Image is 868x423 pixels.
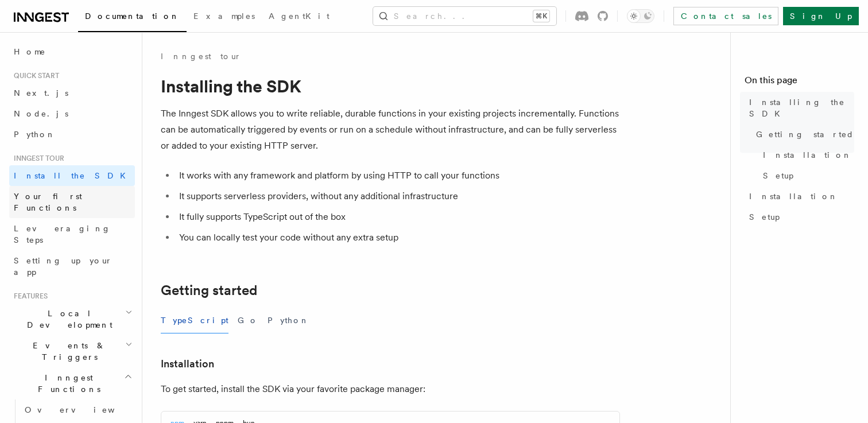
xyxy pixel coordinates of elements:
[238,308,258,333] button: Go
[756,129,854,140] span: Getting started
[9,340,125,363] span: Events & Triggers
[9,83,135,103] a: Next.js
[14,171,133,180] span: Install the SDK
[673,7,778,25] a: Contact sales
[14,224,111,245] span: Leveraging Steps
[176,188,620,204] li: It supports serverless providers, without any additional infrastructure
[161,76,620,96] h1: Installing the SDK
[9,303,135,335] button: Local Development
[749,191,838,202] span: Installation
[763,170,793,181] span: Setup
[193,11,255,21] span: Examples
[627,9,654,23] button: Toggle dark mode
[161,381,620,397] p: To get started, install the SDK via your favorite package manager:
[14,46,46,57] span: Home
[14,88,68,98] span: Next.js
[9,292,48,301] span: Features
[745,207,854,227] a: Setup
[9,372,124,395] span: Inngest Functions
[9,335,135,367] button: Events & Triggers
[758,145,854,165] a: Installation
[78,3,187,32] a: Documentation
[176,230,620,246] li: You can locally test your code without any extra setup
[14,130,56,139] span: Python
[161,106,620,154] p: The Inngest SDK allows you to write reliable, durable functions in your existing projects increme...
[373,7,556,25] button: Search...⌘K
[187,3,262,31] a: Examples
[161,308,228,333] button: TypeScript
[20,399,135,420] a: Overview
[745,186,854,207] a: Installation
[783,7,859,25] a: Sign Up
[9,218,135,250] a: Leveraging Steps
[25,405,143,414] span: Overview
[161,282,257,298] a: Getting started
[745,73,854,92] h4: On this page
[533,10,549,22] kbd: ⌘K
[9,367,135,399] button: Inngest Functions
[9,154,64,163] span: Inngest tour
[763,149,852,161] span: Installation
[9,250,135,282] a: Setting up your app
[262,3,336,31] a: AgentKit
[161,356,214,372] a: Installation
[176,209,620,225] li: It fully supports TypeScript out of the box
[9,308,125,331] span: Local Development
[268,308,309,333] button: Python
[758,165,854,186] a: Setup
[9,124,135,145] a: Python
[14,256,113,277] span: Setting up your app
[9,186,135,218] a: Your first Functions
[9,41,135,62] a: Home
[749,211,780,223] span: Setup
[751,124,854,145] a: Getting started
[749,96,854,119] span: Installing the SDK
[85,11,180,21] span: Documentation
[9,165,135,186] a: Install the SDK
[9,71,59,80] span: Quick start
[745,92,854,124] a: Installing the SDK
[161,51,241,62] a: Inngest tour
[269,11,330,21] span: AgentKit
[14,109,68,118] span: Node.js
[176,168,620,184] li: It works with any framework and platform by using HTTP to call your functions
[14,192,82,212] span: Your first Functions
[9,103,135,124] a: Node.js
